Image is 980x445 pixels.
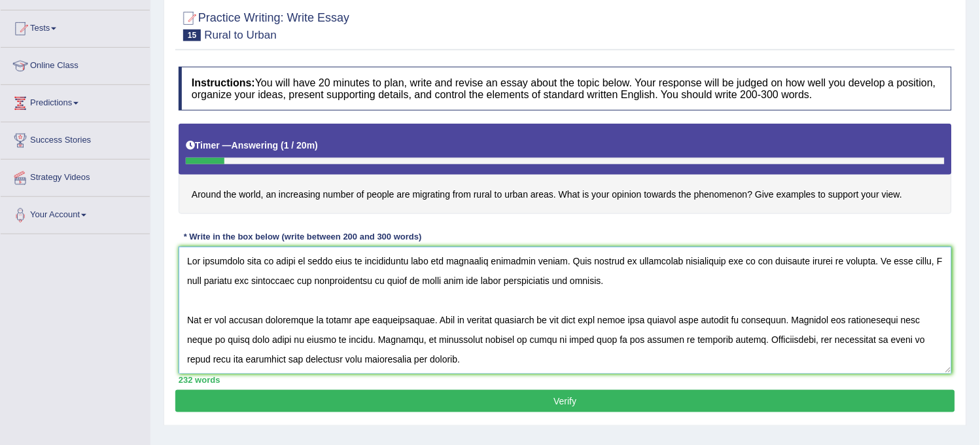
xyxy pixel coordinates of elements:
a: Predictions [1,85,150,118]
a: Strategy Videos [1,160,150,192]
a: Tests [1,10,150,43]
small: Rural to Urban [204,29,277,41]
span: 15 [183,29,201,41]
b: Answering [232,140,279,151]
h5: Timer — [186,141,318,151]
h2: Practice Writing: Write Essay [179,9,349,41]
b: Instructions: [192,77,255,88]
a: Success Stories [1,122,150,155]
b: ( [281,140,284,151]
a: Online Class [1,48,150,80]
b: ) [315,140,318,151]
button: Verify [175,390,955,412]
b: 1 / 20m [284,140,315,151]
h4: You will have 20 minutes to plan, write and revise an essay about the topic below. Your response ... [179,67,952,111]
a: Your Account [1,197,150,230]
div: * Write in the box below (write between 200 and 300 words) [179,230,427,243]
div: 232 words [179,374,952,386]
